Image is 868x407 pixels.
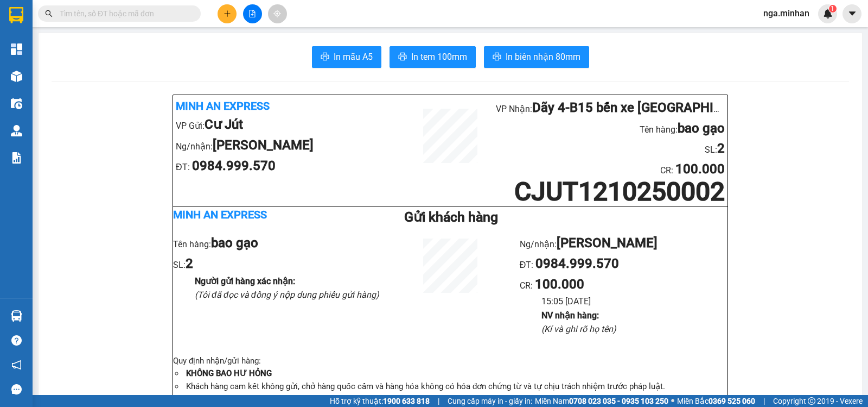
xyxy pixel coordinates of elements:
[677,395,755,407] span: Miền Bắc
[496,118,725,139] li: Tên hàng:
[45,10,53,17] span: search
[438,395,439,407] span: |
[535,256,619,271] b: 0984.999.570
[569,397,668,405] strong: 0708 023 035 - 0935 103 250
[192,158,276,173] b: 0984.999.570
[186,368,272,378] strong: KHÔNG BAO HƯ HỎNG
[496,98,725,118] li: VP Nhận:
[541,295,727,308] li: 15:05 [DATE]
[195,290,379,300] i: (Tôi đã đọc và đồng ý nộp dung phiếu gửi hàng)
[520,233,727,336] ul: CR :
[484,46,589,68] button: printerIn biên nhận 80mm
[248,10,256,17] span: file-add
[9,7,23,23] img: logo-vxr
[334,50,373,64] span: In mẫu A5
[176,135,405,156] li: Ng/nhận:
[535,395,668,407] span: Miền Nam
[496,139,725,159] li: SL:
[243,4,262,23] button: file-add
[11,384,22,395] span: message
[535,277,584,292] b: 100.000
[11,125,22,136] img: warehouse-icon
[717,141,725,156] b: 2
[506,50,580,64] span: In biên nhận 80mm
[383,397,430,405] strong: 1900 633 818
[176,99,270,112] b: Minh An Express
[671,399,674,403] span: ⚪️
[224,10,231,17] span: plus
[11,43,22,55] img: dashboard-icon
[448,395,532,407] span: Cung cấp máy in - giấy in:
[60,8,188,20] input: Tìm tên, số ĐT hoặc mã đơn
[709,397,755,405] strong: 0369 525 060
[411,50,467,64] span: In tem 100mm
[186,256,193,271] b: 2
[173,254,381,274] li: SL:
[205,117,243,132] b: Cư Jút
[195,276,295,286] b: Người gửi hàng xác nhận :
[847,9,857,18] span: caret-down
[404,209,498,225] b: Gửi khách hàng
[173,208,267,221] b: Minh An Express
[11,310,22,322] img: warehouse-icon
[218,4,237,23] button: plus
[541,310,599,321] b: NV nhận hàng :
[184,393,727,406] li: Hàng gửi quá 07 ngày không đến nhận thì công ty không chịu trách nhiệm khi thất lạc.
[398,52,407,62] span: printer
[678,121,725,136] b: bao gạo
[184,380,727,393] li: Khách hàng cam kết không gửi, chở hàng quốc cấm và hàng hóa không có hóa đơn chứng từ và tự chịu ...
[176,156,405,177] li: ĐT:
[11,71,22,82] img: warehouse-icon
[11,335,22,346] span: question-circle
[11,98,22,109] img: warehouse-icon
[675,161,725,177] b: 100.000
[823,9,833,18] img: icon-new-feature
[390,46,476,68] button: printerIn tem 100mm
[11,152,22,164] img: solution-icon
[493,52,501,62] span: printer
[321,52,329,62] span: printer
[843,4,861,23] button: caret-down
[173,233,381,254] li: Tên hàng:
[496,180,725,203] h1: CJUT1210250002
[755,7,818,20] span: nga.minhan
[213,137,314,153] b: [PERSON_NAME]
[808,397,815,405] span: copyright
[541,324,616,334] i: (Kí và ghi rõ họ tên)
[831,5,834,12] span: 1
[763,395,765,407] span: |
[496,159,725,180] li: CR :
[11,360,22,370] span: notification
[557,235,658,251] b: [PERSON_NAME]
[330,395,430,407] span: Hỗ trợ kỹ thuật:
[312,46,381,68] button: printerIn mẫu A5
[273,10,281,17] span: aim
[532,100,765,115] b: Dãy 4-B15 bến xe [GEOGRAPHIC_DATA]
[176,115,405,135] li: VP Gửi:
[520,233,727,254] li: Ng/nhận:
[829,5,837,12] sup: 1
[520,254,727,274] li: ĐT:
[211,235,258,251] b: bao gạo
[268,4,287,23] button: aim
